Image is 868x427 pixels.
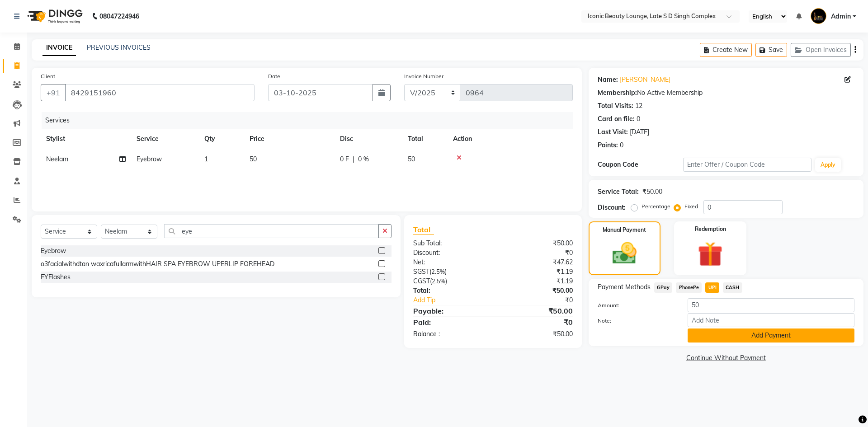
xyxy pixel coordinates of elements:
[642,202,670,211] label: Percentage
[41,246,66,256] div: Eyebrow
[353,155,354,164] span: |
[99,4,139,29] b: 08047224946
[654,282,673,293] span: GPay
[432,277,445,285] span: 2.5%
[705,282,719,293] span: UPI
[406,258,493,267] div: Net:
[635,101,642,111] div: 12
[358,155,369,164] span: 0 %
[244,129,335,149] th: Price
[598,75,618,84] div: Name:
[620,75,670,84] a: [PERSON_NAME]
[448,129,573,149] th: Action
[406,317,493,328] div: Paid:
[406,329,493,339] div: Balance :
[268,72,280,80] label: Date
[493,258,579,267] div: ₹47.62
[811,8,826,24] img: Admin
[406,286,493,296] div: Total:
[630,127,649,137] div: [DATE]
[598,114,635,124] div: Card on file:
[815,158,841,172] button: Apply
[598,282,651,292] span: Payment Methods
[199,129,244,149] th: Qty
[42,40,76,56] a: INVOICE
[131,129,199,149] th: Service
[42,112,580,129] div: Services
[620,141,623,150] div: 0
[402,129,448,149] th: Total
[65,84,255,101] input: Search by Name/Mobile/Email/Code
[637,114,640,124] div: 0
[493,248,579,258] div: ₹0
[406,296,507,305] a: Add Tip
[493,317,579,328] div: ₹0
[41,84,66,101] button: +91
[590,353,862,363] a: Continue Without Payment
[41,259,274,269] div: o3facialwithdtan waxricafullarmwithHAIR SPA EYEBROW UPERLIP FOREHEAD
[688,313,854,327] input: Add Note
[684,202,698,211] label: Fixed
[493,277,579,286] div: ₹1.19
[493,305,579,316] div: ₹50.00
[335,129,402,149] th: Disc
[431,268,445,275] span: 2.5%
[406,248,493,258] div: Discount:
[598,187,639,197] div: Service Total:
[493,329,579,339] div: ₹50.00
[404,72,443,80] label: Invoice Number
[137,155,162,163] span: Eyebrow
[755,43,787,57] button: Save
[723,282,742,293] span: CASH
[23,4,85,29] img: logo
[676,282,702,293] span: PhonePe
[598,160,683,169] div: Coupon Code
[642,187,662,197] div: ₹50.00
[87,43,151,52] a: PREVIOUS INVOICES
[406,305,493,316] div: Payable:
[46,155,68,163] span: Neelam
[413,225,434,235] span: Total
[493,239,579,248] div: ₹50.00
[493,267,579,277] div: ₹1.19
[690,239,731,270] img: _gift.svg
[603,226,646,234] label: Manual Payment
[591,317,681,325] label: Note:
[598,88,854,98] div: No Active Membership
[406,239,493,248] div: Sub Total:
[598,101,633,111] div: Total Visits:
[406,277,493,286] div: ( )
[791,43,851,57] button: Open Invoices
[688,298,854,312] input: Amount
[413,277,430,285] span: CGST
[41,272,71,282] div: EYElashes
[340,155,349,164] span: 0 F
[408,155,415,163] span: 50
[688,328,854,343] button: Add Payment
[507,296,579,305] div: ₹0
[413,267,429,276] span: SGST
[605,239,644,267] img: _cash.svg
[700,43,752,57] button: Create New
[204,155,208,163] span: 1
[598,141,618,150] div: Points:
[41,72,55,80] label: Client
[598,88,637,98] div: Membership:
[406,267,493,277] div: ( )
[41,129,131,149] th: Stylist
[250,155,257,163] span: 50
[695,225,726,233] label: Redemption
[598,127,628,137] div: Last Visit:
[598,203,626,212] div: Discount:
[164,224,379,238] input: Search or Scan
[831,12,851,21] span: Admin
[591,301,681,310] label: Amount:
[493,286,579,296] div: ₹50.00
[683,158,811,172] input: Enter Offer / Coupon Code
